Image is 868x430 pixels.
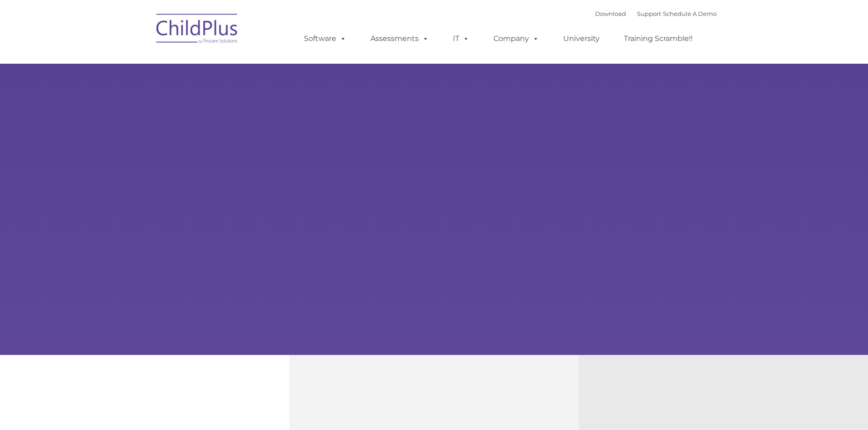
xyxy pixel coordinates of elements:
[295,30,355,48] a: Software
[444,30,478,48] a: IT
[484,30,548,48] a: Company
[637,10,661,17] a: Support
[152,7,243,53] img: ChildPlus by Procare Solutions
[663,10,717,17] a: Schedule A Demo
[615,30,702,48] a: Training Scramble!!
[595,10,717,17] font: |
[554,30,609,48] a: University
[361,30,438,48] a: Assessments
[595,10,626,17] a: Download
